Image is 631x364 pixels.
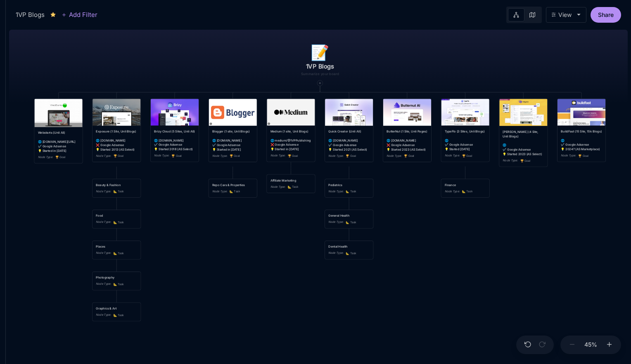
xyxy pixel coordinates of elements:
div: [PERSON_NAME] (4 Site, Unli Blogs) 🌐 ✔️ Google Adsense 💡 Started 2023 (AS Select) [503,129,544,156]
img: stacked cover [34,99,82,127]
span: Goal [114,154,124,158]
i: 🏆 [114,154,118,158]
span: Goal [55,155,66,159]
div: Graphics & ArtNode Type:📐Task [92,302,141,321]
div: Node Type : [38,155,53,159]
div: Node Type : [96,220,111,225]
i: 🏆 [288,154,292,158]
div: FoodNode Type:📐Task [92,210,141,229]
div: stacked coverBuildFast (15 Site, 15k Blogs) 🌐 ✔️ Google Adsense 💡 2024? (AS Marketplace)Node Type... [557,98,606,162]
span: Goal [404,154,414,158]
i: 🏆 [171,154,176,158]
div: Food [96,213,137,218]
div: Graphics & Art [96,306,137,311]
span: Task [114,220,124,225]
div: stacked cover[PERSON_NAME] (4 Site, Unli Blogs) 🌐 ✔️ Google Adsense 💡 Started 2023 (AS Select)Nod... [499,98,548,167]
div: FinanceNode Type:📐Task [441,179,490,198]
i: 📐 [114,313,118,317]
div: Dental HealthNode Type:📐Task [325,241,374,260]
div: ButterNut (1 Site, Unli Pages) 🌐 [DOMAIN_NAME] ❌ Google Adsense 💡 Started 2023 (AS Select) [387,129,428,151]
div: Repo Cars & PropertiesNode Type:📐Task [208,179,257,198]
div: stacked coverBlogger (1 site, Unli Blogs) 🌐 [DOMAIN_NAME] ✔️ Google Adsense 💡 Started in [DATE]No... [208,98,257,162]
i: 📐 [114,251,118,255]
div: stacked coverMedium (1 site, Unli Blogs) 🌐 medium/@1VPPublishing ❌ Google Adsense 💡 Started in [D... [266,98,315,162]
button: View [546,7,586,23]
div: 📝 [311,45,329,59]
div: stacked coverQuick Creator (Unli All) 🌐 [DOMAIN_NAME] ✔️ Google Adsense 💡 Started 2021 (AS Select... [325,98,374,162]
span: Goal [346,154,356,158]
div: Beauty & Fashion [96,182,137,187]
div: stacked coverExposure (1 Site, Unli Blogs) 🌐 [DOMAIN_NAME] ❌ Google Adsense 💡 Started 2013 (AS Se... [92,98,141,162]
div: Places [96,244,137,249]
div: stacked coverButterNut (1 Site, Unli Pages) 🌐 [DOMAIN_NAME] ❌ Google Adsense 💡 Started 2023 (AS S... [382,98,432,162]
i: 📐 [462,189,466,193]
div: Node Type : [96,154,111,158]
button: Add Filter [62,10,97,20]
div: Node Type : [328,189,344,194]
div: PhotographyNode Type:📐Task [92,272,141,291]
i: 🏆 [346,154,350,158]
span: Task [114,282,124,286]
span: Task [230,189,240,194]
i: 🏆 [55,155,59,159]
div: General HealthNode Type:📐Task [325,210,374,229]
i: 📐 [346,189,350,193]
div: Quick Creator (Unli All) 🌐 [DOMAIN_NAME] ✔️ Google Adsense 💡 Started 2021 (AS Select) [328,129,370,151]
span: Task [346,189,356,194]
div: Webstarts (Unli All) 🌐 [DOMAIN_NAME][URL] ✔️ Google Adsense 💡 Started in [DATE] [38,130,79,153]
span: Task [346,251,356,255]
div: stacked coverTypeFlo (3 Sites, Unli Blogs) 🌐 ✔️ Google Adsense 💡 Started [DATE]Node Type:🏆Goal [441,98,490,162]
i: 🏆 [404,154,408,158]
span: Task [114,313,124,317]
span: Goal [462,154,472,158]
div: Dental Health [328,244,370,249]
div: General Health [328,213,370,218]
div: Node Type : [154,154,169,158]
div: Node Type : [445,154,460,158]
span: Goal [578,154,588,158]
span: Goal [288,154,298,158]
span: Task [114,189,124,194]
img: stacked cover [209,99,257,126]
div: Beauty & FashionNode Type:📐Task [92,179,141,198]
div: 1VP Blogs [16,10,45,20]
img: stacked cover [557,99,605,126]
i: 📐 [230,189,234,193]
div: Node Type : [328,220,344,225]
div: Node Type : [328,251,344,255]
i: 🏆 [578,154,582,158]
img: stacked cover [267,99,315,126]
div: Node Type : [503,158,518,163]
div: Node Type : [96,282,111,286]
span: Add Filter [66,10,97,20]
i: 📐 [346,251,350,255]
span: Goal [520,158,531,163]
span: Goal [171,154,182,158]
img: stacked cover [325,99,373,126]
span: Task [288,184,298,189]
div: Affiliate Marketing [270,178,312,183]
div: BuildFast (15 Site, 15k Blogs) 🌐 ✔️ Google Adsense 💡 2024? (AS Marketplace) [561,129,602,151]
div: 📝 [276,33,364,86]
div: Affiliate MarketingNode Type:📐Task [266,174,315,193]
div: Node Type : [445,189,460,194]
div: Node Type : [270,184,286,189]
div: Node Type : [328,154,344,158]
button: Share [591,7,621,23]
div: Finance [445,182,486,187]
i: 🏆 [462,154,466,158]
div: Pediatrics [328,182,370,187]
div: Node Type : [96,312,111,317]
div: Node Type : [387,154,402,158]
div: TypeFlo (3 Sites, Unli Blogs) 🌐 ✔️ Google Adsense 💡 Started [DATE] [445,129,486,151]
div: Blogger (1 site, Unli Blogs) 🌐 [DOMAIN_NAME] ✔️ Google Adsense 💡 Started in [DATE] [212,129,254,151]
div: Exposure (1 Site, Unli Blogs) 🌐 [DOMAIN_NAME] ❌ Google Adsense 💡 Started 2013 (AS Select) [96,129,137,151]
div: PediatricsNode Type:📐Task [325,179,374,198]
img: stacked cover [383,99,431,126]
div: stacked coverWebstarts (Unli All) 🌐 [DOMAIN_NAME][URL] ✔️ Google Adsense 💡 Started in [DATE]Node ... [34,98,83,163]
i: 🏆 [230,154,234,158]
i: 📐 [288,185,292,189]
div: Node Type : [561,153,576,158]
div: Node Type : [96,189,111,194]
img: stacked cover [93,99,140,126]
